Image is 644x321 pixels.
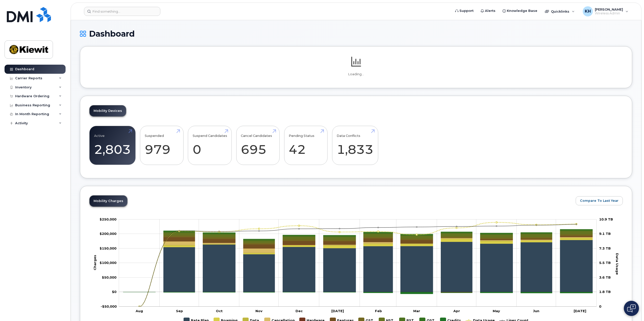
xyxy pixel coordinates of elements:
tspan: Aug [135,309,143,313]
tspan: Nov [255,309,262,313]
tspan: -$50,000 [101,304,117,308]
tspan: 5.5 TB [599,261,611,265]
tspan: $100,000 [100,261,116,265]
img: Open chat [627,304,636,312]
button: Compare To Last Year [576,196,623,205]
g: $0 [101,304,117,308]
tspan: Dec [296,309,303,313]
a: Active 2,803 [94,129,131,162]
tspan: [DATE] [331,309,344,313]
a: Suspend Candidates 0 [193,129,227,162]
tspan: Feb [375,309,382,313]
tspan: 1.8 TB [599,290,611,294]
g: $0 [100,261,116,265]
g: Rate Plan [123,240,593,292]
tspan: Mar [413,309,420,313]
tspan: $250,000 [100,217,116,221]
a: Mobility Charges [90,195,127,207]
tspan: May [493,309,500,313]
tspan: 10.9 TB [599,217,613,221]
a: Suspended 979 [145,129,179,162]
tspan: 3.6 TB [599,275,611,279]
p: Loading... [89,72,623,77]
tspan: [DATE] [574,309,586,313]
tspan: Data Usage [615,253,619,275]
g: QST [123,229,593,292]
g: Credits [123,292,593,294]
span: Compare To Last Year [580,198,619,203]
a: Data Conflicts 1,833 [337,129,373,162]
tspan: 9.1 TB [599,232,611,236]
tspan: $50,000 [102,275,116,279]
tspan: 0 [599,304,601,308]
g: $0 [102,275,116,279]
a: Pending Status 42 [289,129,323,162]
tspan: Sep [176,309,183,313]
a: Cancel Candidates 695 [241,129,275,162]
g: $0 [100,232,116,236]
tspan: $200,000 [100,232,116,236]
g: $0 [100,246,116,250]
tspan: Apr [453,309,460,313]
a: Mobility Devices [90,105,126,116]
g: $0 [100,217,116,221]
tspan: Jun [533,309,539,313]
tspan: $0 [112,290,116,294]
tspan: Oct [216,309,223,313]
h1: Dashboard [80,29,632,38]
tspan: Charges [93,255,97,270]
tspan: 7.3 TB [599,246,611,250]
tspan: $150,000 [100,246,116,250]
